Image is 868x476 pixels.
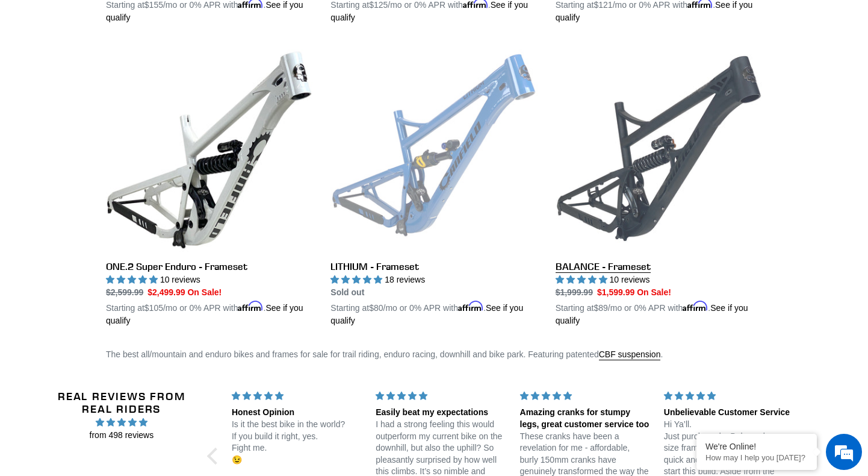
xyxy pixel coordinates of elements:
[232,390,361,402] div: 5 stars
[232,419,361,466] p: Is it the best bike in the world? If you build it right, yes. Fight me. 😉
[520,407,649,430] div: Amazing cranks for stumpy legs, great customer service too
[43,390,200,416] h2: Real Reviews from Real Riders
[664,407,793,419] div: Unbelievable Customer Service
[376,407,505,419] div: Easily beat my expectations
[376,390,505,402] div: 5 stars
[81,67,220,83] div: Chat with us now
[232,407,361,419] div: Honest Opinion
[664,390,793,402] div: 5 stars
[43,429,200,442] span: from 498 reviews
[197,6,226,35] div: Minimize live chat window
[13,66,31,84] div: Navigation go back
[73,348,795,361] div: The best all/mountain and enduro bikes and frames for sale for trail riding, enduro racing, downh...
[43,416,200,429] span: 4.97 stars
[705,453,808,462] p: How may I help you today?
[599,349,661,360] a: CBF suspension
[705,442,808,451] div: We're Online!
[70,152,166,274] span: We're online!
[520,390,649,402] div: 5 stars
[6,329,229,371] textarea: Type your message and hit 'Enter'
[39,60,69,90] img: d_696896380_company_1647369064580_696896380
